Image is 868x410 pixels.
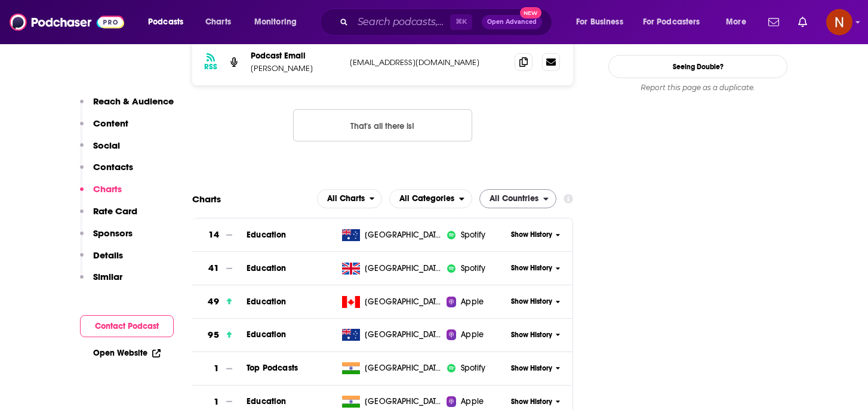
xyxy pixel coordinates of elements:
a: Education [247,263,286,273]
a: 95 [192,319,247,352]
p: Content [93,118,128,129]
h2: Platforms [317,189,383,208]
span: New [520,7,541,19]
h2: Categories [389,189,472,208]
button: Contacts [80,161,133,183]
h3: RSS [204,62,217,72]
span: Education [247,329,286,340]
p: Details [93,249,123,261]
a: 49 [192,285,247,318]
span: India [365,396,442,408]
button: open menu [635,13,718,32]
button: open menu [568,13,638,32]
p: Reach & Audience [93,95,174,107]
a: iconImageSpotify [447,263,507,275]
a: Seeing Double? [608,55,787,78]
a: [GEOGRAPHIC_DATA] [337,329,446,341]
button: open menu [389,189,472,208]
button: open menu [718,13,761,32]
a: [GEOGRAPHIC_DATA] [337,229,446,241]
a: Education [247,297,286,307]
p: [PERSON_NAME] [251,63,340,73]
button: Show History [507,330,564,340]
button: Charts [80,183,122,205]
img: User Profile [826,9,852,35]
a: 14 [192,218,247,251]
img: iconImage [447,363,456,373]
span: All Categories [399,195,454,203]
button: Show History [507,263,564,273]
span: Logged in as AdelNBM [826,9,852,35]
span: Canada [365,296,442,308]
button: Rate Card [80,205,137,227]
span: Australia [365,229,442,241]
span: Australia [365,329,442,341]
h3: 14 [208,228,218,242]
button: Show History [507,397,564,407]
p: Contacts [93,161,133,172]
button: Contact Podcast [80,315,174,337]
button: Show History [507,297,564,307]
button: open menu [246,13,312,32]
p: [EMAIL_ADDRESS][DOMAIN_NAME] [350,57,505,67]
a: iconImageSpotify [447,362,507,374]
span: Show History [511,263,552,273]
span: Open Advanced [487,19,537,25]
div: Search podcasts, credits, & more... [331,8,564,36]
button: Nothing here. [293,109,472,141]
button: Details [80,249,123,272]
span: Apple [461,296,484,308]
p: Sponsors [93,227,133,239]
a: Top Podcasts [247,363,298,373]
span: Show History [511,397,552,407]
a: Apple [447,329,507,341]
button: Social [80,140,120,162]
a: iconImageSpotify [447,229,507,241]
a: Show notifications dropdown [793,12,812,32]
span: Spotify [461,263,486,275]
span: India [365,362,442,374]
span: Spotify [461,362,486,374]
span: ⌘ K [450,14,472,30]
h3: 1 [214,362,219,375]
button: Similar [80,271,122,293]
span: Podcasts [148,14,183,30]
p: Similar [93,271,122,282]
p: Podcast Email [251,51,340,61]
span: All Charts [327,195,365,203]
img: Podchaser - Follow, Share and Rate Podcasts [10,11,124,33]
span: For Business [576,14,623,30]
span: Show History [511,230,552,240]
a: 41 [192,252,247,285]
button: Content [80,118,128,140]
p: Rate Card [93,205,137,217]
a: Charts [198,13,238,32]
span: Charts [205,14,231,30]
a: Open Website [93,348,161,358]
a: [GEOGRAPHIC_DATA] [337,296,446,308]
span: Apple [461,329,484,341]
span: Show History [511,297,552,307]
a: Education [247,230,286,240]
button: Reach & Audience [80,95,174,118]
a: Education [247,396,286,406]
span: Show History [511,363,552,374]
h3: 1 [214,395,219,409]
input: Search podcasts, credits, & more... [353,13,450,32]
button: open menu [479,189,556,208]
button: Show History [507,230,564,240]
a: [GEOGRAPHIC_DATA] [337,263,446,275]
a: Apple [447,396,507,408]
img: iconImage [447,230,456,240]
span: More [726,14,746,30]
p: Social [93,140,120,151]
span: All Countries [490,195,538,203]
div: Report this page as a duplicate. [608,83,787,93]
span: Show History [511,330,552,340]
button: Show profile menu [826,9,852,35]
button: Open AdvancedNew [482,15,542,29]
